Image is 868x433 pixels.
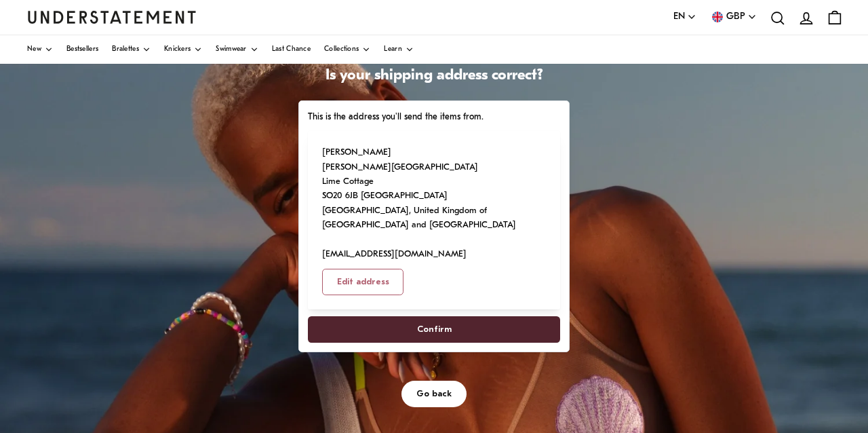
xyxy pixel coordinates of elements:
[272,46,311,53] span: Last Chance
[164,46,191,53] span: Knickers
[726,10,745,24] span: GBP
[216,35,258,64] a: Swimwear
[417,317,452,342] span: Confirm
[324,35,370,64] a: Collections
[308,110,560,124] p: This is the address you'll send the items from.
[673,10,696,24] button: EN
[384,46,402,53] span: Learn
[164,35,202,64] a: Knickers
[272,35,311,64] a: Last Chance
[673,10,685,24] span: EN
[298,67,570,86] h1: Is your shipping address correct?
[401,381,467,407] button: Go back
[216,46,246,53] span: Swimwear
[112,35,151,64] a: Bralettes
[66,46,98,53] span: Bestsellers
[710,10,757,24] button: GBP
[322,145,546,262] p: [PERSON_NAME] [PERSON_NAME][GEOGRAPHIC_DATA] Lime Cottage SO20 6JB [GEOGRAPHIC_DATA] [GEOGRAPHIC_...
[112,46,139,53] span: Bralettes
[324,46,359,53] span: Collections
[384,35,414,64] a: Learn
[416,381,452,407] span: Go back
[27,46,41,53] span: New
[337,269,389,295] span: Edit address
[308,316,560,343] button: Confirm
[27,11,197,23] a: Understatement Homepage
[27,35,53,64] a: New
[322,269,404,295] button: Edit address
[66,35,98,64] a: Bestsellers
